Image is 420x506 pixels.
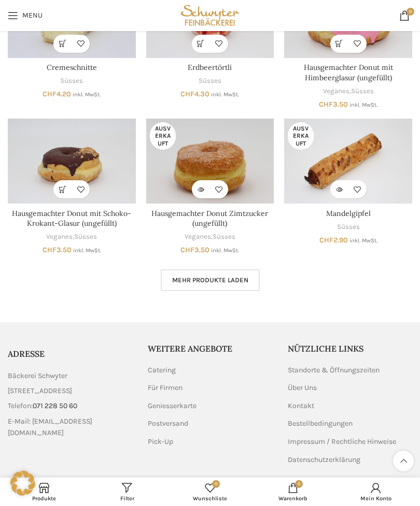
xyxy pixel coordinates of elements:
span: Wunschliste [174,495,246,502]
a: Postversand [148,418,189,429]
a: Catering [148,365,177,375]
a: Lese mehr über „Mandelgipfel“ [330,180,348,198]
a: Scroll to top button [393,451,414,471]
small: inkl. MwSt. [349,237,377,244]
a: 0 Warenkorb [251,480,334,503]
a: List item link [8,400,132,412]
div: My cart [251,480,334,503]
a: Veganes [185,232,211,242]
a: In den Warenkorb legen: „Hausgemachter Donut mit Himbeerglasur (ungefüllt)“ [330,35,348,53]
bdi: 3.50 [319,100,348,109]
a: Standorte & Öffnungszeiten [288,365,381,375]
a: Impressum / Rechtliche Hinweise [288,437,397,447]
a: Süsses [199,76,221,86]
span: Mehr Produkte laden [172,276,248,284]
a: Hausgemachter Donut Zimtzucker (ungefüllt) [146,119,274,204]
a: Mehr Produkte laden [161,269,260,291]
a: Süsses [74,232,97,242]
span: E-Mail: [EMAIL_ADDRESS][DOMAIN_NAME] [8,416,132,439]
span: CHF [319,236,333,244]
span: CHF [180,245,194,254]
a: Süsses [351,86,374,96]
a: 0 [394,5,415,26]
span: Menu [22,12,43,19]
small: inkl. MwSt. [349,102,377,108]
span: Mein Konto [340,495,412,502]
a: Kontakt [288,401,315,411]
a: Erdbeertörtli [188,63,232,72]
bdi: 3.50 [180,245,209,254]
small: inkl. MwSt. [211,247,239,254]
a: Für Firmen [148,383,184,393]
span: 0 [212,480,220,488]
a: Mandelgipfel [284,119,412,204]
a: Filter [86,480,169,503]
a: Süsses [337,222,360,232]
a: Hausgemachter Donut Zimtzucker (ungefüllt) [151,209,268,228]
a: Mein Konto [334,480,417,503]
a: In den Warenkorb legen: „Hausgemachter Donut mit Schoko-Krokant-Glasur (ungefüllt)“ [53,180,72,198]
span: CHF [180,90,194,98]
a: Hausgemachter Donut mit Schoko-Krokant-Glasur (ungefüllt) [12,209,131,228]
a: In den Warenkorb legen: „Erdbeertörtli“ [192,35,210,53]
a: Open mobile menu [3,5,48,26]
div: , [284,86,412,96]
a: Bestellbedingungen [288,418,354,429]
span: [STREET_ADDRESS] [8,385,72,397]
span: 0 [407,8,414,16]
a: Lese mehr über „Hausgemachter Donut Zimtzucker (ungefüllt)“ [192,180,210,198]
bdi: 2.90 [319,236,348,244]
a: Datenschutzerklärung [288,455,361,465]
div: , [146,232,274,242]
a: Geniesserkarte [148,401,198,411]
small: inkl. MwSt. [211,91,239,98]
span: Warenkorb [257,495,329,502]
a: Hausgemachter Donut mit Himbeerglasur (ungefüllt) [304,63,393,82]
a: Pick-Up [148,437,174,447]
span: CHF [319,100,333,109]
div: Meine Wunschliste [169,480,251,503]
a: Süsses [213,232,235,242]
small: inkl. MwSt. [73,91,101,98]
a: Site logo [178,10,242,19]
span: ADRESSE [8,349,45,359]
a: Veganes [323,86,349,96]
span: Filter [91,495,163,502]
a: 0 Wunschliste [169,480,251,503]
small: inkl. MwSt. [73,247,101,254]
h5: Weitere Angebote [148,343,272,354]
span: CHF [43,90,57,98]
div: , [8,232,136,242]
span: Ausverkauft [288,122,314,150]
a: Hausgemachter Donut mit Schoko-Krokant-Glasur (ungefüllt) [8,119,136,204]
bdi: 4.20 [43,90,71,98]
a: Mandelgipfel [326,209,371,218]
span: 0 [295,480,303,488]
bdi: 4.30 [180,90,209,98]
a: Cremeschnitte [47,63,97,72]
a: Süsses [60,76,83,86]
a: Über Uns [288,383,318,393]
span: CHF [43,245,57,254]
bdi: 3.50 [43,245,72,254]
span: Ausverkauft [150,122,176,150]
a: In den Warenkorb legen: „Cremeschnitte“ [53,35,72,53]
span: Bäckerei Schwyter [8,370,67,382]
a: Veganes [46,232,73,242]
h5: Nützliche Links [288,343,412,354]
